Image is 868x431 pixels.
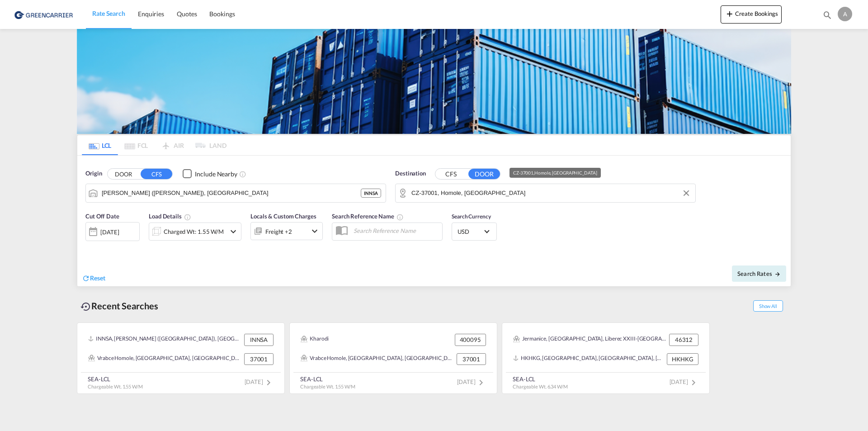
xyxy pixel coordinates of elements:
[177,10,197,18] span: Quotes
[77,322,285,394] recent-search-card: INNSA, [PERSON_NAME] ([GEOGRAPHIC_DATA]), [GEOGRAPHIC_DATA], [GEOGRAPHIC_DATA], [GEOGRAPHIC_DATA]...
[513,353,665,365] div: HKHKG, Hong Kong, Hong Kong, Greater China & Far East Asia, Asia Pacific
[85,213,119,220] span: Cut Off Date
[77,156,791,286] div: Origin DOOR CFS Checkbox No InkUnchecked: Ignores neighbouring ports when fetching rates.Checked ...
[361,189,381,198] div: INNSA
[513,168,597,178] div: CZ-37001,Homole, [GEOGRAPHIC_DATA]
[250,222,323,240] div: Freight Destination Destination Customicon-chevron-down
[265,225,292,238] div: Freight Destination Destination Custom
[244,353,274,365] div: 37001
[721,5,782,24] button: icon-plus 400-fgCreate Bookings
[332,213,404,220] span: Search Reference Name
[838,7,852,21] div: A
[411,186,691,200] input: Search by Door
[457,353,486,365] div: 37001
[85,240,92,252] md-datepicker: Select
[141,169,172,179] button: CFS
[476,377,486,388] md-icon: icon-chevron-right
[14,4,75,24] img: 757bc1808afe11efb73cddab9739634b.png
[100,228,119,236] div: [DATE]
[209,10,235,18] span: Bookings
[82,274,105,284] div: icon-refreshReset
[245,378,274,385] span: [DATE]
[77,29,791,134] img: GreenCarrierFCL_LCL.png
[513,384,568,389] span: Chargeable Wt. 6.34 W/M
[88,375,143,383] div: SEA-LCL
[239,171,246,178] md-icon: Unchecked: Ignores neighbouring ports when fetching rates.Checked : Includes neighbouring ports w...
[457,225,492,238] md-select: Select Currency: $ USDUnited States Dollar
[108,169,139,179] button: DOOR
[263,377,274,388] md-icon: icon-chevron-right
[138,10,164,18] span: Enquiries
[88,353,242,365] div: Vrabce Homole, Vrato, Plana, Litvinovice, Ceske Budejovice, Černý Dub, Ceske Budejovice, České Bu...
[82,135,226,155] md-pagination-wrapper: Use the left and right arrow keys to navigate between tabs
[228,226,239,237] md-icon: icon-chevron-down
[679,186,693,200] button: Clear Input
[80,301,91,312] md-icon: icon-backup-restore
[458,227,483,236] span: USD
[183,169,237,179] md-checkbox: Checkbox No Ink
[164,225,224,238] div: Charged Wt: 1.55 W/M
[513,334,667,346] div: Jermanice, Jeřmanice, Liberec XXIII-Doubí, Liberec XXIV-Pilínkov, Liberec XXVIII-Hluboká, Liberec...
[737,270,781,277] span: Search Rates
[395,169,426,178] span: Destination
[82,135,118,155] md-tab-item: LCL
[396,213,404,221] md-icon: Your search will be saved by the below given name
[82,274,90,282] md-icon: icon-refresh
[301,334,329,346] div: Kharodi
[309,226,320,237] md-icon: icon-chevron-down
[732,265,786,282] button: Search Ratesicon-arrow-right
[77,296,162,316] div: Recent Searches
[435,169,467,179] button: CFS
[349,224,442,237] input: Search Reference Name
[149,213,191,220] span: Load Details
[244,334,274,346] div: INNSA
[88,334,242,346] div: INNSA, Jawaharlal Nehru (Nhava Sheva), India, Indian Subcontinent, Asia Pacific
[85,222,140,241] div: [DATE]
[688,377,699,388] md-icon: icon-chevron-right
[468,169,500,179] button: DOOR
[301,353,454,365] div: Vrabce Homole, Vrato, Plana, Litvinovice, Ceske Budejovice, Černý Dub, Ceske Budejovice, České Bu...
[289,322,497,394] recent-search-card: Kharodi 400095Vrabce Homole, [GEOGRAPHIC_DATA], [GEOGRAPHIC_DATA], [GEOGRAPHIC_DATA], [GEOGRAPHIC...
[300,375,355,383] div: SEA-LCL
[669,334,698,346] div: 46312
[396,184,695,202] md-input-container: CZ-37001,Homole, Nové Homole
[195,170,237,179] div: Include Nearby
[822,10,832,20] md-icon: icon-magnify
[88,384,143,389] span: Chargeable Wt. 1.55 W/M
[250,213,316,220] span: Locals & Custom Charges
[92,9,125,17] span: Rate Search
[86,184,386,202] md-input-container: Jawaharlal Nehru (Nhava Sheva), INNSA
[457,378,486,385] span: [DATE]
[90,274,105,282] span: Reset
[513,375,568,383] div: SEA-LCL
[452,213,491,220] span: Search Currency
[455,334,486,346] div: 400095
[724,8,735,19] md-icon: icon-plus 400-fg
[753,300,783,312] span: Show All
[822,10,832,24] div: icon-magnify
[184,213,191,221] md-icon: Chargeable Weight
[102,186,361,200] input: Search by Port
[774,271,781,277] md-icon: icon-arrow-right
[85,169,102,178] span: Origin
[300,384,355,389] span: Chargeable Wt. 1.55 W/M
[149,223,241,241] div: Charged Wt: 1.55 W/Micon-chevron-down
[670,378,699,385] span: [DATE]
[667,353,698,365] div: HKHKG
[502,322,710,394] recent-search-card: Jermanice, [GEOGRAPHIC_DATA], Liberec XXIII-[GEOGRAPHIC_DATA], [GEOGRAPHIC_DATA] XXIV-[GEOGRAPHIC...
